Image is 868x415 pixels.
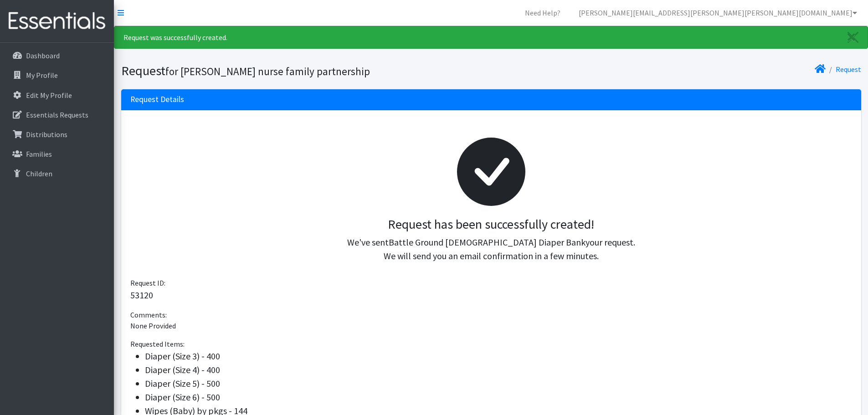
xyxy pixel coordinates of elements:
[836,65,861,74] a: Request
[130,339,185,348] span: Requested Items:
[26,149,52,159] p: Families
[26,71,58,80] p: My Profile
[4,145,110,163] a: Families
[26,91,72,100] p: Edit My Profile
[4,164,110,183] a: Children
[165,65,370,78] small: for [PERSON_NAME] nurse family partnership
[130,288,852,302] p: 53120
[4,125,110,143] a: Distributions
[571,4,864,22] a: [PERSON_NAME][EMAIL_ADDRESS][PERSON_NAME][PERSON_NAME][DOMAIN_NAME]
[4,106,110,124] a: Essentials Requests
[518,4,568,22] a: Need Help?
[26,130,67,139] p: Distributions
[4,6,110,36] img: HumanEssentials
[26,169,52,178] p: Children
[130,278,165,287] span: Request ID:
[145,363,852,377] li: Diaper (Size 4) - 400
[114,26,868,49] div: Request was successfully created.
[145,349,852,363] li: Diaper (Size 3) - 400
[145,390,852,404] li: Diaper (Size 6) - 500
[4,86,110,104] a: Edit My Profile
[138,236,845,263] p: We've sent your request. We will send you an email confirmation in a few minutes.
[389,236,586,248] span: Battle Ground [DEMOGRAPHIC_DATA] Diaper Bank
[121,63,488,79] h1: Request
[145,377,852,390] li: Diaper (Size 5) - 500
[4,46,110,65] a: Dashboard
[138,217,845,232] h3: Request has been successfully created!
[838,26,868,48] a: Close
[26,51,60,60] p: Dashboard
[130,95,184,104] h3: Request Details
[4,66,110,84] a: My Profile
[130,321,176,330] span: None Provided
[130,310,167,319] span: Comments:
[26,110,88,119] p: Essentials Requests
